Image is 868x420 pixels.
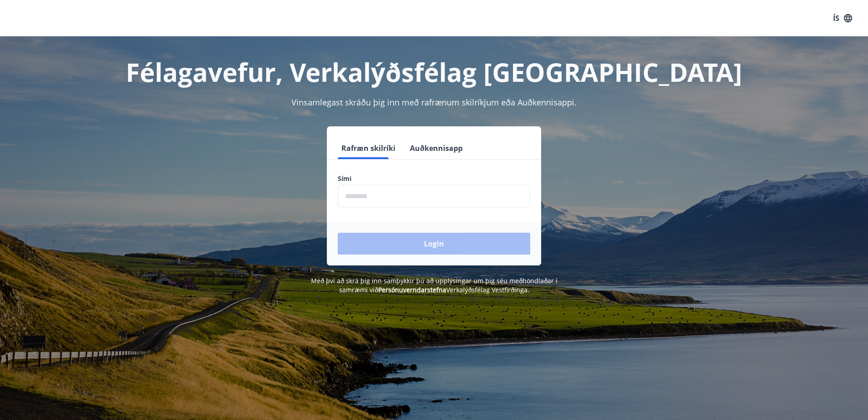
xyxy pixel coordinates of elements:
h1: Félagavefur, Verkalýðsfélag [GEOGRAPHIC_DATA] [118,55,750,89]
span: Vinsamlegast skráðu þig inn með rafrænum skilríkjum eða Auðkennisappi. [291,97,577,108]
a: Persónuverndarstefna [378,285,446,294]
button: Auðkennisapp [406,137,466,159]
span: Með því að skrá þig inn samþykkir þú að upplýsingar um þig séu meðhöndlaðar í samræmi við Verkalý... [311,276,557,294]
label: Sími [338,174,530,183]
button: Rafræn skilríki [338,137,399,159]
button: ÍS [828,10,857,26]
